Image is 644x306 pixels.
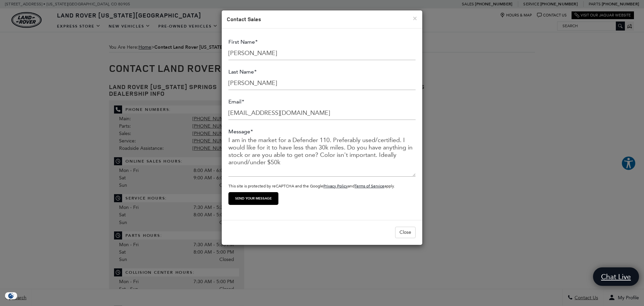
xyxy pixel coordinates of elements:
a: Terms of Service [355,184,384,188]
h4: Contact Sales [227,15,417,23]
label: Last Name [228,69,257,75]
button: Close [395,227,416,238]
button: Close [413,15,417,22]
a: Chat Live [593,267,639,286]
span: × [413,13,417,23]
a: Privacy Policy [323,184,348,188]
span: Chat Live [598,272,634,281]
label: First Name [228,39,258,45]
input: Send your message [228,192,278,205]
label: Message [228,128,253,135]
textarea: Message* [228,136,416,177]
img: Opt-Out Icon [3,292,19,299]
input: First Name* [228,47,416,60]
section: Click to Open Cookie Consent Modal [3,292,19,299]
input: Email* [228,106,416,120]
small: This site is protected by reCAPTCHA and the Google and apply. [228,184,395,188]
form: Contact Us [228,35,416,208]
input: Last Name* [228,77,416,90]
label: Email [228,98,244,105]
